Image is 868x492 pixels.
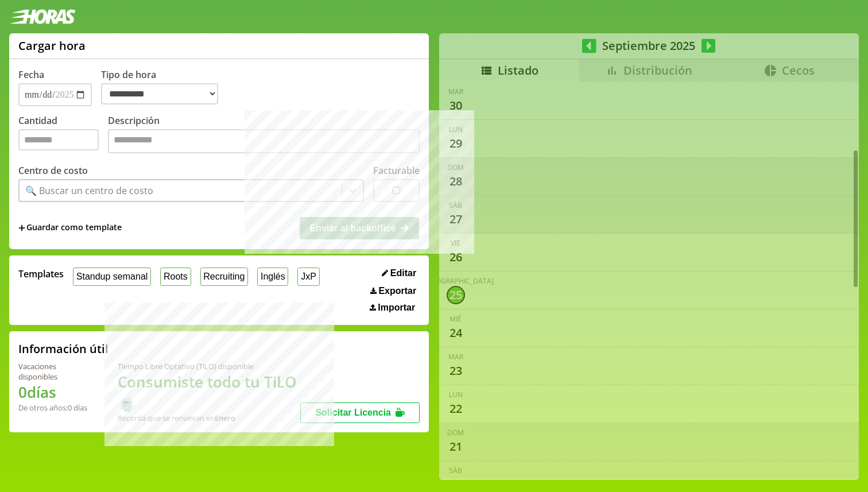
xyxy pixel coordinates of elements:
[367,285,420,297] button: Exportar
[378,286,416,296] span: Exportar
[118,413,301,423] div: Recordá que se renuevan en
[18,341,108,357] h2: Información útil
[101,83,218,104] select: Tipo de hora
[118,371,301,413] h1: Consumiste todo tu TiLO 🍵
[9,9,76,24] img: logotipo
[18,222,25,234] span: +
[200,268,249,285] button: Recruiting
[378,268,420,279] button: Editar
[18,38,86,53] h1: Cargar hora
[160,268,191,285] button: Roots
[390,268,416,278] span: Editar
[18,164,88,177] label: Centro de costo
[18,361,90,382] div: Vacaciones disponibles
[101,68,227,106] label: Tipo de hora
[18,382,90,402] h1: 0 días
[300,402,420,423] button: Solicitar Licencia
[373,164,420,177] label: Facturable
[18,222,122,234] span: +Guardar como template
[215,413,235,423] b: Enero
[108,129,420,153] textarea: Descripción
[118,361,301,371] div: Tiempo Libre Optativo (TiLO) disponible
[18,268,64,280] span: Templates
[18,129,99,150] input: Cantidad
[25,184,153,197] div: 🔍 Buscar un centro de costo
[18,68,44,81] label: Fecha
[297,268,319,285] button: JxP
[18,402,90,413] div: De otros años: 0 días
[108,114,420,156] label: Descripción
[257,268,288,285] button: Inglés
[18,114,108,156] label: Cantidad
[73,268,151,285] button: Standup semanal
[378,303,415,313] span: Importar
[315,408,391,417] span: Solicitar Licencia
